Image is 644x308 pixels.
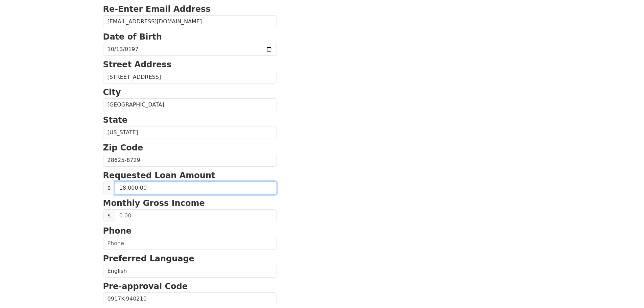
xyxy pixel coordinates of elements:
[103,15,277,28] input: Re-Enter Email Address
[115,209,277,222] input: 0.00
[103,197,277,209] p: Monthly Gross Income
[103,4,211,14] strong: Re-Enter Email Address
[103,98,277,111] input: City
[103,182,115,194] span: $
[103,154,277,167] input: Zip Code
[103,60,172,69] strong: Street Address
[103,282,188,291] strong: Pre-approval Code
[103,237,277,250] input: Phone
[103,88,121,97] strong: City
[103,209,115,222] span: $
[103,292,277,305] input: Pre-approval Code
[103,254,194,263] strong: Preferred Language
[103,226,132,236] strong: Phone
[103,143,143,152] strong: Zip Code
[103,71,277,84] input: Street Address
[103,115,128,125] strong: State
[103,171,215,180] strong: Requested Loan Amount
[103,32,162,42] strong: Date of Birth
[115,182,277,194] input: 0.00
